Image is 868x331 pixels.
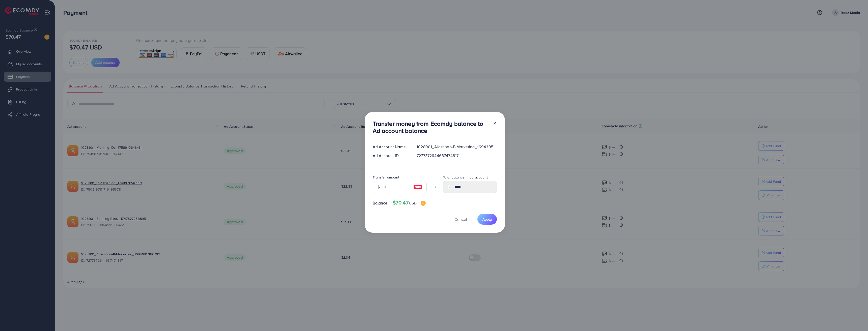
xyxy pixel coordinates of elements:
span: Cancel [454,217,467,222]
div: 7277372644637474817 [413,153,501,159]
label: Total balance in ad account [443,175,488,180]
button: Apply [477,214,497,225]
button: Cancel [448,214,473,225]
h4: $70.47 [393,200,426,206]
img: image [413,184,422,190]
span: USD [409,200,417,206]
iframe: Chat [847,308,864,327]
span: Apply [482,217,492,222]
h3: Transfer money from Ecomdy balance to Ad account balance [373,120,489,135]
div: Ad Account ID [369,153,413,159]
label: Transfer amount [373,175,399,180]
img: image [421,201,426,206]
div: Ad Account Name [369,144,413,150]
div: 1028901_Alashhab-E-Marketing_1694395386739 [413,144,501,150]
span: Balance: [373,200,389,206]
